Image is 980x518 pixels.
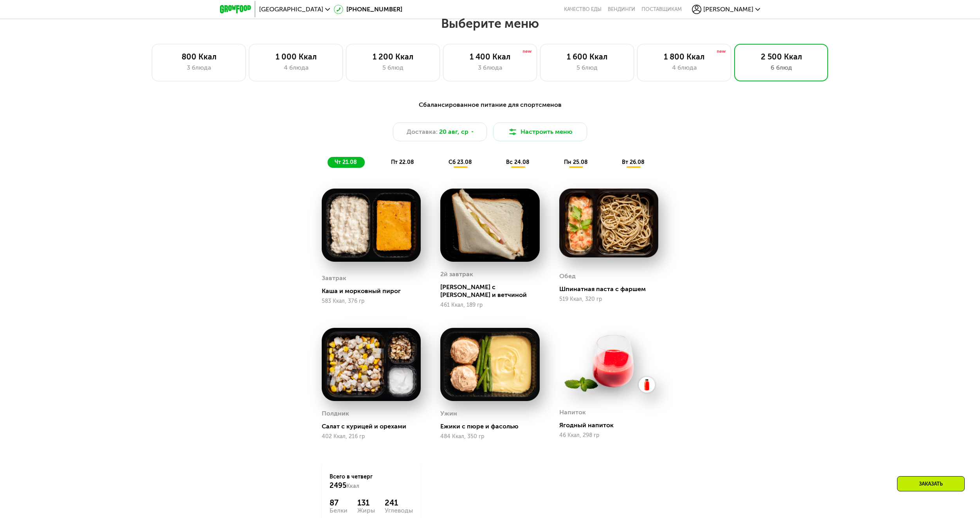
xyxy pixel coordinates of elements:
[645,52,723,61] div: 1 800 Ккал
[703,6,753,13] span: [PERSON_NAME]
[622,159,645,165] span: вт 26.08
[449,159,472,165] span: сб 23.08
[493,122,587,141] button: Настроить меню
[322,287,427,295] div: Каша и морковный пирог
[330,507,348,514] div: Белки
[330,481,346,490] span: 2495
[559,406,586,418] div: Напиток
[440,423,546,430] div: Ежики с пюре и фасолью
[645,63,723,72] div: 4 блюда
[322,433,421,440] div: 402 Ккал, 216 гр
[354,52,432,61] div: 1 200 Ккал
[440,408,457,419] div: Ужин
[407,127,438,137] span: Доставка:
[440,268,473,280] div: 2й завтрак
[506,159,530,165] span: вс 24.08
[559,421,665,429] div: Ягодный напиток
[354,63,432,72] div: 5 блюд
[258,100,722,110] div: Сбалансированное питание для спортсменов
[160,52,238,61] div: 800 Ккал
[259,6,323,13] span: [GEOGRAPHIC_DATA]
[346,483,359,489] span: Ккал
[439,127,468,137] span: 20 авг, ср
[334,5,402,14] a: [PHONE_NUMBER]
[742,63,820,72] div: 6 блюд
[335,159,357,165] span: чт 21.08
[564,6,602,13] a: Качество еды
[257,52,335,61] div: 1 000 Ккал
[322,272,346,284] div: Завтрак
[25,16,955,31] h2: Выберите меню
[385,507,413,514] div: Углеводы
[322,408,349,419] div: Полдник
[564,159,588,165] span: пн 25.08
[548,63,626,72] div: 5 блюд
[897,476,965,491] div: Заказать
[385,498,413,507] div: 241
[451,63,529,72] div: 3 блюда
[440,433,539,440] div: 484 Ккал, 350 гр
[559,270,576,282] div: Обед
[322,298,421,304] div: 583 Ккал, 376 гр
[160,63,238,72] div: 3 блюда
[440,302,539,308] div: 461 Ккал, 189 гр
[440,283,546,299] div: [PERSON_NAME] с [PERSON_NAME] и ветчиной
[559,296,658,302] div: 519 Ккал, 320 гр
[608,6,635,13] a: Вендинги
[322,423,427,430] div: Салат с курицей и орехами
[451,52,529,61] div: 1 400 Ккал
[357,498,375,507] div: 131
[357,507,375,514] div: Жиры
[391,159,414,165] span: пт 22.08
[742,52,820,61] div: 2 500 Ккал
[330,473,413,490] div: Всего в четверг
[559,285,665,293] div: Шпинатная паста с фаршем
[330,498,348,507] div: 87
[559,432,658,439] div: 46 Ккал, 298 гр
[641,6,682,13] div: поставщикам
[548,52,626,61] div: 1 600 Ккал
[257,63,335,72] div: 4 блюда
